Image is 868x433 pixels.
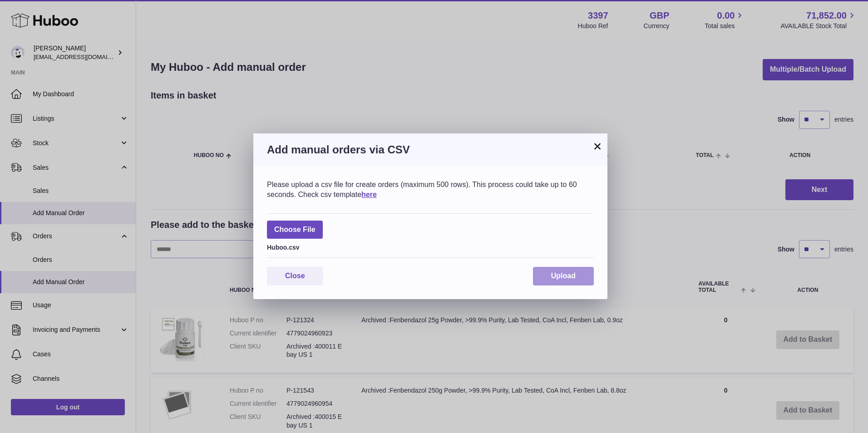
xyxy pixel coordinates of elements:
div: Huboo.csv [267,241,594,252]
div: Please upload a csv file for create orders (maximum 500 rows). This process could take up to 60 s... [267,180,594,199]
a: here [361,191,377,198]
button: Upload [533,267,594,285]
span: Close [285,272,305,280]
h3: Add manual orders via CSV [267,143,594,157]
button: Close [267,267,323,285]
button: × [592,141,603,152]
span: Upload [551,272,576,280]
span: Choose File [267,221,323,239]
